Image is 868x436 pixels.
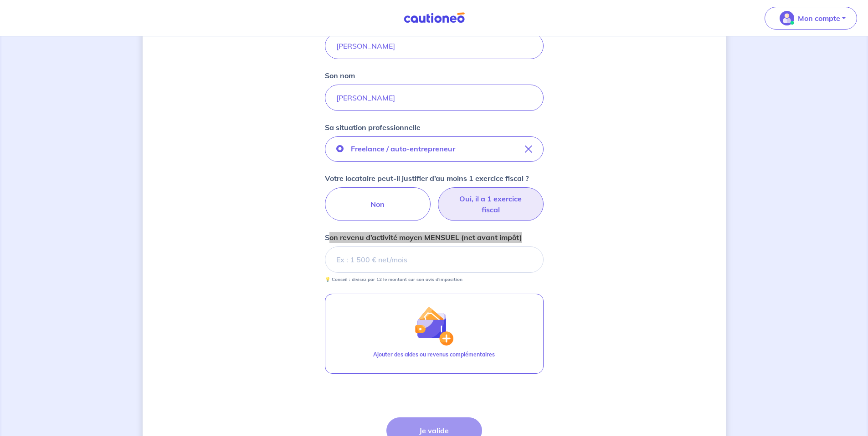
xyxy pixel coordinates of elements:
[325,187,431,221] label: Non
[325,70,355,81] p: Son nom
[414,306,453,346] img: illu_wallet.svg
[400,12,468,24] img: Cautioneo
[325,85,544,111] input: Doe
[325,232,522,243] p: Son revenu d’activité moyen MENSUEL (net avant impôt)
[798,13,840,24] p: Mon compte
[438,187,544,221] label: Oui, il a 1 exercice fiscal
[780,11,794,25] img: illu_account_valid_menu.svg
[765,7,857,30] button: illu_account_valid_menu.svgMon compte
[325,33,544,59] input: John
[325,122,421,133] p: Sa situation professionnelle
[325,246,544,273] input: Ex : 1 500 € net/mois
[325,294,544,374] button: illu_wallet.svgAjouter des aides ou revenus complémentaires
[325,136,544,162] button: Freelance / auto-entrepreneur
[351,143,455,154] p: Freelance / auto-entrepreneur
[373,351,495,359] p: Ajouter des aides ou revenus complémentaires
[325,173,529,184] p: Votre locataire peut-il justifier d’au moins 1 exercice fiscal ?
[325,276,462,283] p: 💡 Conseil : divisez par 12 le montant sur son avis d'imposition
